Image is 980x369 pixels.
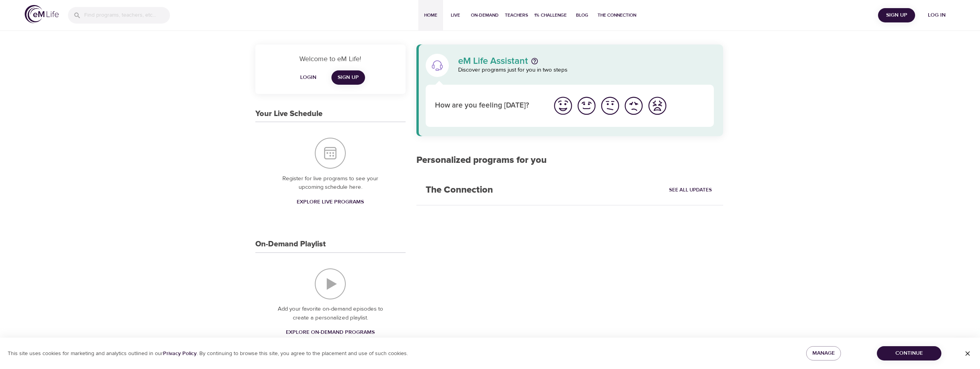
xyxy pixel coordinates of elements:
[416,175,502,205] h2: The Connection
[331,70,365,85] a: Sign Up
[315,138,346,169] img: Your Live Schedule
[271,305,390,322] p: Add your favorite on-demand episodes to create a personalized playlist.
[551,94,575,118] button: I'm feeling great
[315,268,346,299] img: On-Demand Playlist
[458,66,714,75] p: Discover programs just for you in two steps
[431,59,443,72] img: eM Life Assistant
[918,8,955,22] button: Log in
[505,11,528,19] span: Teachers
[877,346,941,360] button: Continue
[297,197,364,207] span: Explore Live Programs
[471,11,499,19] span: On-Demand
[84,7,170,24] input: Find programs, teachers, etc...
[296,70,321,85] button: Login
[458,56,528,66] p: eM Life Assistant
[669,186,712,195] span: See All Updates
[878,8,915,22] button: Sign Up
[294,195,367,209] a: Explore Live Programs
[286,328,375,337] span: Explore On-Demand Programs
[623,95,644,116] img: bad
[622,94,645,118] button: I'm feeling bad
[271,174,390,192] p: Register for live programs to see your upcoming schedule here.
[435,100,542,111] p: How are you feeling [DATE]?
[265,54,396,64] p: Welcome to eM Life!
[576,95,597,116] img: good
[421,11,440,19] span: Home
[446,11,465,19] span: Live
[647,95,668,116] img: worst
[575,94,598,118] button: I'm feeling good
[883,348,935,358] span: Continue
[921,10,952,20] span: Log in
[806,346,841,360] button: Manage
[25,5,59,23] img: logo
[338,73,359,82] span: Sign Up
[667,184,714,196] a: See All Updates
[598,94,622,118] button: I'm feeling ok
[598,11,636,19] span: The Connection
[255,109,323,118] h3: Your Live Schedule
[255,240,326,249] h3: On-Demand Playlist
[573,11,591,19] span: Blog
[600,95,621,116] img: ok
[534,11,567,19] span: 1% Challenge
[299,73,318,82] span: Login
[416,155,724,166] h2: Personalized programs for you
[881,10,912,20] span: Sign Up
[645,94,669,118] button: I'm feeling worst
[552,95,574,116] img: great
[163,350,197,357] a: Privacy Policy
[283,325,378,340] a: Explore On-Demand Programs
[812,348,835,358] span: Manage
